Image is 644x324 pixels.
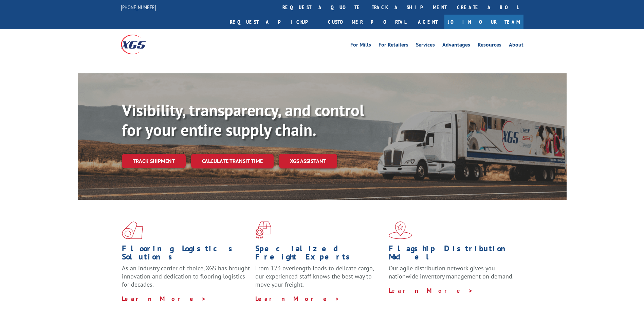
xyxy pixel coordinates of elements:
a: Learn More > [255,295,340,303]
span: Our agile distribution network gives you nationwide inventory management on demand. [389,264,514,280]
a: XGS ASSISTANT [279,154,337,168]
a: About [509,42,523,50]
h1: Flooring Logistics Solutions [122,245,250,264]
a: Resources [478,42,501,50]
a: Learn More > [389,287,473,294]
a: Calculate transit time [191,154,274,168]
p: From 123 overlength loads to delicate cargo, our experienced staff knows the best way to move you... [255,264,384,294]
span: As an industry carrier of choice, XGS has brought innovation and dedication to flooring logistics... [122,264,250,288]
a: Request a pickup [225,15,323,29]
a: For Mills [350,42,371,50]
a: Join Our Team [444,15,523,29]
a: Advantages [442,42,470,50]
img: xgs-icon-focused-on-flooring-red [255,221,271,239]
a: Customer Portal [323,15,411,29]
img: xgs-icon-total-supply-chain-intelligence-red [122,221,143,239]
a: Agent [411,15,444,29]
b: Visibility, transparency, and control for your entire supply chain. [122,100,364,140]
a: [PHONE_NUMBER] [121,4,156,11]
img: xgs-icon-flagship-distribution-model-red [389,221,412,239]
a: Services [416,42,435,50]
h1: Flagship Distribution Model [389,245,517,264]
h1: Specialized Freight Experts [255,245,384,264]
a: Track shipment [122,154,186,168]
a: For Retailers [379,42,408,50]
a: Learn More > [122,295,206,303]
